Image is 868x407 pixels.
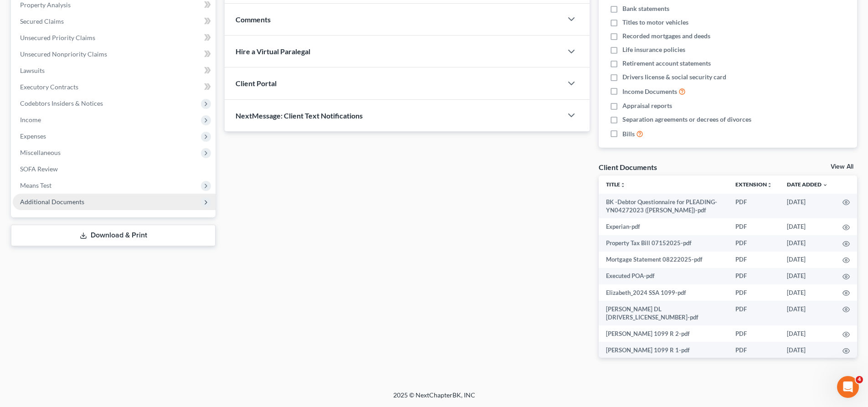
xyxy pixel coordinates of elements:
td: [PERSON_NAME] DL [DRIVERS_LICENSE_NUMBER]-pdf [599,301,728,326]
span: Comments [236,15,271,24]
span: Property Analysis [20,1,71,9]
a: Unsecured Nonpriority Claims [13,46,216,62]
span: Income [20,116,41,124]
td: Executed POA-pdf [599,268,728,284]
span: Secured Claims [20,17,64,25]
td: PDF [728,235,780,252]
span: Hire a Virtual Paralegal [236,47,310,56]
span: Drivers license & social security card [622,72,726,82]
span: Bank statements [622,4,669,13]
td: PDF [728,268,780,284]
a: Download & Print [11,225,216,246]
i: unfold_more [620,182,626,188]
span: Titles to motor vehicles [622,18,688,27]
span: Separation agreements or decrees of divorces [622,115,751,124]
span: Bills [622,129,635,139]
a: View All [831,164,853,170]
td: [DATE] [780,268,835,284]
td: PDF [728,218,780,235]
span: Recorded mortgages and deeds [622,31,710,41]
td: [DATE] [780,194,835,219]
td: Experian-pdf [599,218,728,235]
span: Codebtors Insiders & Notices [20,99,103,107]
span: Means Test [20,181,51,189]
span: 4 [856,376,863,383]
span: Client Portal [236,79,277,88]
td: PDF [728,194,780,219]
span: Appraisal reports [622,101,672,110]
span: SOFA Review [20,165,58,173]
a: Date Added expand_more [787,181,828,188]
td: PDF [728,301,780,326]
span: Unsecured Nonpriority Claims [20,50,107,58]
td: [DATE] [780,284,835,301]
span: NextMessage: Client Text Notifications [236,111,363,120]
td: [DATE] [780,218,835,235]
a: Titleunfold_more [606,181,626,188]
div: Client Documents [599,162,657,172]
td: PDF [728,284,780,301]
td: [DATE] [780,301,835,326]
td: [PERSON_NAME] 1099 R 2-pdf [599,325,728,342]
td: PDF [728,342,780,358]
span: Expenses [20,132,46,140]
td: PDF [728,252,780,268]
span: Lawsuits [20,67,45,74]
a: Lawsuits [13,62,216,79]
td: Mortgage Statement 08222025-pdf [599,252,728,268]
span: Income Documents [622,87,677,96]
span: Additional Documents [20,198,84,206]
a: SOFA Review [13,161,216,177]
td: [DATE] [780,235,835,252]
a: Extensionunfold_more [735,181,772,188]
a: Secured Claims [13,13,216,30]
td: [DATE] [780,325,835,342]
td: Property Tax Bill 07152025-pdf [599,235,728,252]
a: Executory Contracts [13,79,216,95]
span: Life insurance policies [622,45,685,54]
i: unfold_more [767,182,772,188]
span: Executory Contracts [20,83,78,91]
span: Unsecured Priority Claims [20,34,95,41]
td: Elizabeth_2024 SSA 1099-pdf [599,284,728,301]
td: BK -Debtor Questionnaire for PLEADING-YN04272023 ([PERSON_NAME])-pdf [599,194,728,219]
span: Retirement account statements [622,59,711,68]
a: Unsecured Priority Claims [13,30,216,46]
div: 2025 © NextChapterBK, INC [175,391,694,407]
i: expand_more [822,182,828,188]
span: Miscellaneous [20,149,61,156]
td: [DATE] [780,252,835,268]
td: [DATE] [780,342,835,358]
iframe: Intercom live chat [837,376,859,398]
td: [PERSON_NAME] 1099 R 1-pdf [599,342,728,358]
td: PDF [728,325,780,342]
